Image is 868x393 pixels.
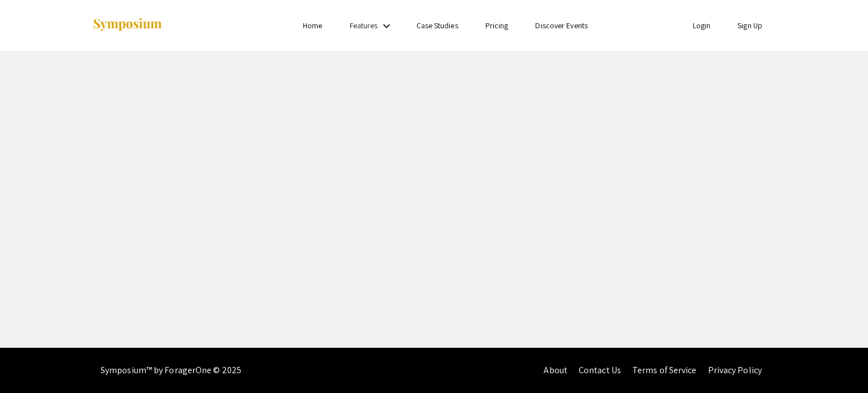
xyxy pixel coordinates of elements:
a: Case Studies [416,20,458,31]
a: Home [303,20,322,31]
mat-icon: Expand Features list [380,19,393,33]
a: Terms of Service [632,364,697,376]
div: Symposium™ by ForagerOne © 2025 [101,348,241,393]
a: Contact Us [579,364,621,376]
a: Discover Events [535,20,588,31]
a: Pricing [485,20,509,31]
a: Features [350,20,378,31]
a: Privacy Policy [708,364,762,376]
a: Sign Up [737,20,762,31]
img: Symposium by ForagerOne [92,18,163,33]
a: About [544,364,567,376]
a: Login [693,20,711,31]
